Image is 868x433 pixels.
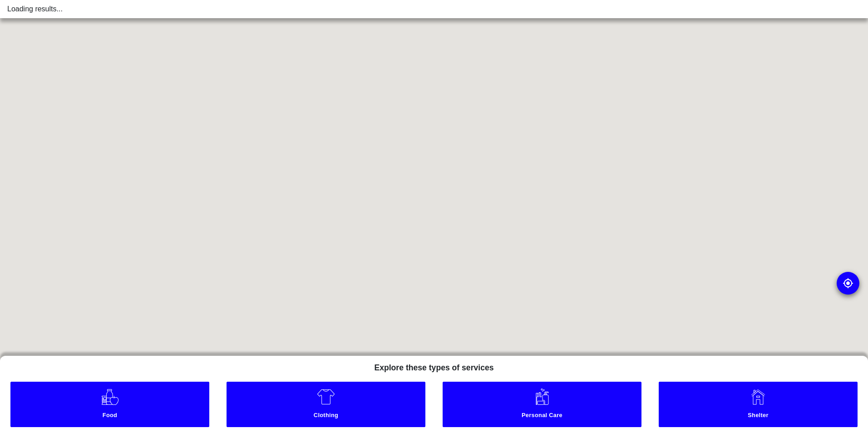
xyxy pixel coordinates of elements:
[749,388,767,406] img: Shelter
[13,412,207,421] small: Food
[229,412,423,421] small: Clothing
[659,382,858,427] a: Shelter
[367,356,501,376] h5: Explore these types of services
[317,388,335,406] img: Clothing
[443,382,641,427] a: Personal Care
[7,4,861,15] div: Loading results...
[101,388,119,406] img: Food
[445,412,639,421] small: Personal Care
[533,388,551,406] img: Personal Care
[227,382,425,427] a: Clothing
[661,412,855,421] small: Shelter
[843,278,853,289] img: go to my location
[10,382,209,427] a: Food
